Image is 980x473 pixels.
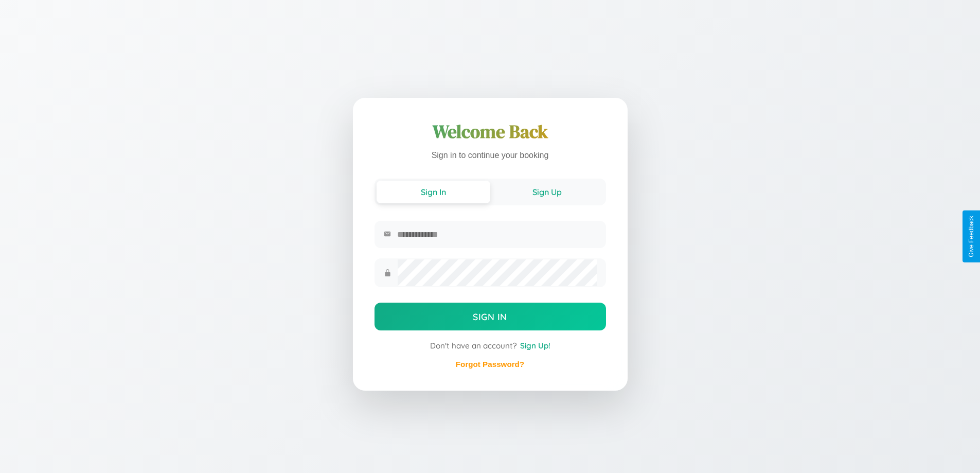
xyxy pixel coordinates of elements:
p: Sign in to continue your booking [375,148,606,163]
button: Sign In [375,303,606,330]
button: Sign Up [490,181,604,203]
button: Sign In [377,181,490,203]
span: Sign Up! [520,341,550,351]
h1: Welcome Back [375,119,606,144]
a: Forgot Password? [456,360,524,369]
div: Give Feedback [968,216,975,257]
div: Don't have an account? [375,341,606,351]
